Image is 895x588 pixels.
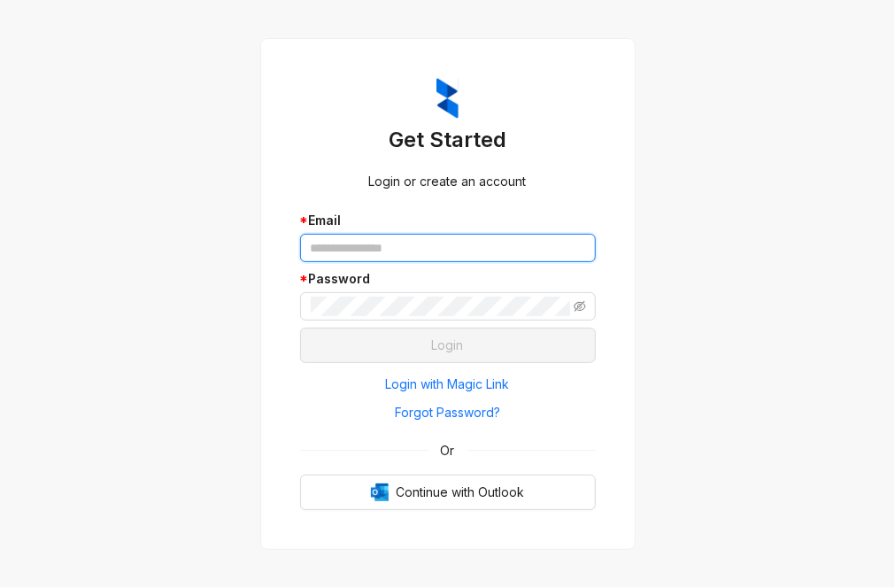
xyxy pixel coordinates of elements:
button: Login with Magic Link [300,370,596,398]
button: Forgot Password? [300,398,596,427]
span: eye-invisible [574,300,586,313]
span: Login with Magic Link [386,375,510,394]
span: Or [428,441,467,460]
span: Forgot Password? [395,403,500,422]
div: Email [300,211,596,230]
div: Password [300,269,596,289]
button: OutlookContinue with Outlook [300,475,596,510]
div: Login or create an account [300,172,596,191]
img: ZumaIcon [436,78,459,119]
h3: Get Started [300,126,596,154]
img: Outlook [371,484,389,501]
span: Continue with Outlook [396,483,524,502]
button: Login [300,328,596,363]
